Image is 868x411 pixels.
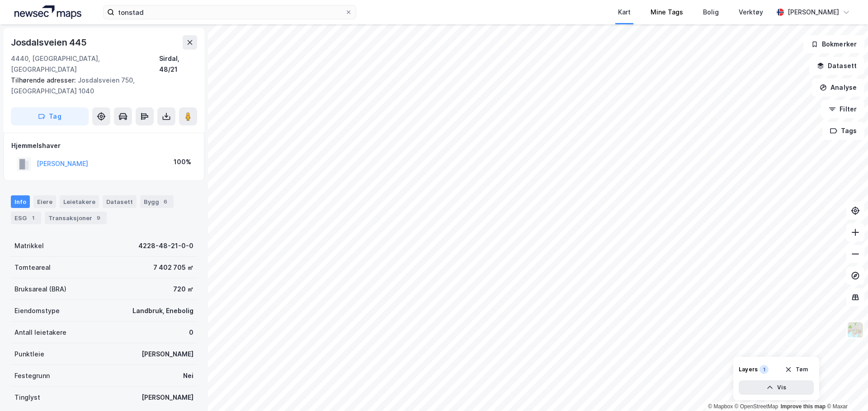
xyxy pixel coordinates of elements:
[11,140,197,151] div: Hjemmelshaver
[822,122,864,140] button: Tags
[11,75,190,97] div: Josdalsveien 750, [GEOGRAPHIC_DATA] 1040
[14,262,51,273] div: Tomteareal
[11,107,89,125] button: Tag
[60,195,99,208] div: Leietakere
[14,305,60,316] div: Eiendomstype
[159,53,197,75] div: Sirdal, 48/21
[809,57,864,75] button: Datasett
[708,403,733,410] a: Mapbox
[847,321,864,338] img: Z
[739,366,758,373] div: Layers
[45,212,107,224] div: Transaksjoner
[781,403,826,410] a: Improve this map
[14,392,40,403] div: Tinglyst
[183,370,193,381] div: Nei
[803,35,864,53] button: Bokmerker
[703,7,719,18] div: Bolig
[140,195,174,208] div: Bygg
[788,7,839,18] div: [PERSON_NAME]
[142,392,193,403] div: [PERSON_NAME]
[114,5,345,19] input: Søk på adresse, matrikkel, gårdeiere, leietakere eller personer
[153,262,193,273] div: 7 402 705 ㎡
[14,240,44,251] div: Matrikkel
[739,7,763,18] div: Verktøy
[161,197,170,206] div: 6
[28,213,38,222] div: 1
[651,7,683,18] div: Mine Tags
[11,53,159,75] div: 4440, [GEOGRAPHIC_DATA], [GEOGRAPHIC_DATA]
[823,368,868,411] iframe: Chat Widget
[11,212,41,224] div: ESG
[812,79,864,97] button: Analyse
[14,5,81,19] img: logo.a4113a55bc3d86da70a041830d287a7e.svg
[132,305,193,316] div: Landbruk, Enebolig
[779,362,814,377] button: Tøm
[174,157,191,167] div: 100%
[173,284,193,295] div: 720 ㎡
[11,76,78,84] span: Tilhørende adresser:
[739,380,814,395] button: Vis
[142,349,193,360] div: [PERSON_NAME]
[14,327,66,338] div: Antall leietakere
[821,100,864,118] button: Filter
[618,7,631,18] div: Kart
[11,35,89,50] div: Josdalsveien 445
[14,370,50,381] div: Festegrunn
[759,365,769,374] div: 1
[138,240,193,251] div: 4228-48-21-0-0
[33,195,56,208] div: Eiere
[14,349,44,360] div: Punktleie
[11,195,30,208] div: Info
[735,403,778,410] a: OpenStreetMap
[94,213,103,222] div: 9
[14,284,66,295] div: Bruksareal (BRA)
[189,327,193,338] div: 0
[103,195,137,208] div: Datasett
